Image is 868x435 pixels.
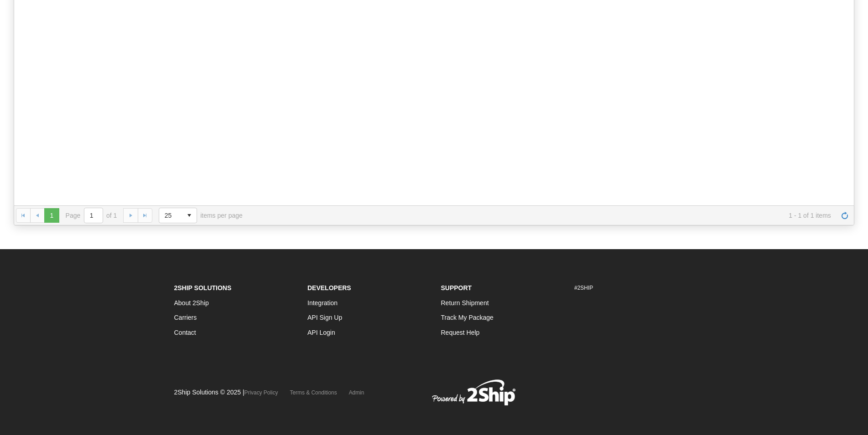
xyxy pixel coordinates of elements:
strong: 2Ship Solutions [174,284,232,292]
a: Request Help [441,329,480,336]
a: Contact [174,329,196,336]
span: items per page [159,208,243,223]
a: Terms & Conditions [290,389,337,396]
span: Page of 1 [66,208,117,223]
input: Page 1 [84,208,103,223]
span: Page sizes drop down [159,208,197,223]
strong: Developers [307,284,351,292]
span: 2Ship Solutions © 2025 | [174,389,278,396]
a: Track My Package [441,314,494,321]
a: Carriers [174,314,197,321]
a: Integration [307,299,338,307]
a: API Login [307,329,335,336]
a: Return Shipment [441,299,489,307]
span: select [182,208,197,223]
a: About 2Ship [174,299,209,307]
a: Privacy Policy [244,389,278,396]
span: Page 1 [44,208,59,223]
span: 25 [165,211,177,220]
a: API Sign Up [307,314,342,321]
a: Refresh [837,208,852,223]
strong: Support [441,284,472,292]
span: 1 - 1 of 1 items [255,212,831,219]
a: Admin [349,389,364,396]
h6: #2SHIP [574,285,694,291]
